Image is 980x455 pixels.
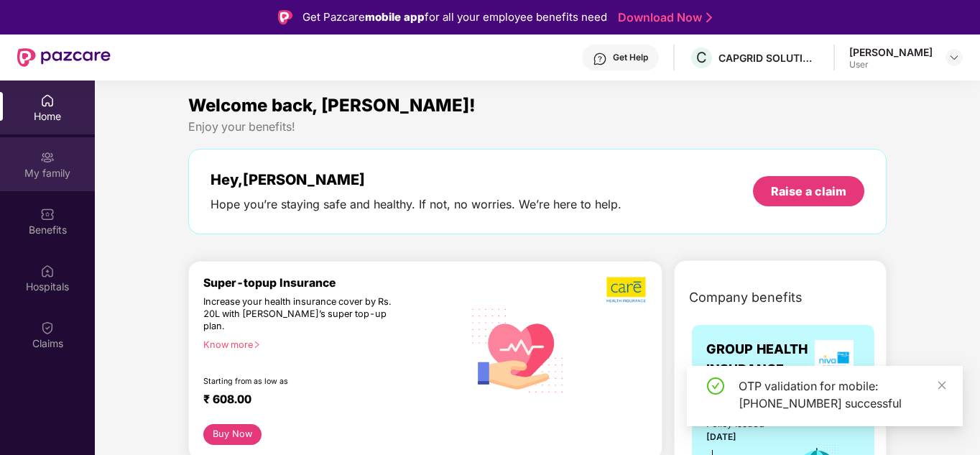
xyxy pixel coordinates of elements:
[40,264,55,278] img: svg+xml;base64,PHN2ZyBpZD0iSG9zcGl0YWxzIiB4bWxucz0iaHR0cDovL3d3dy53My5vcmcvMjAwMC9zdmciIHdpZHRoPS...
[706,10,712,25] img: Stroke
[253,341,261,349] span: right
[278,10,292,24] img: Logo
[948,52,960,63] img: svg+xml;base64,PHN2ZyBpZD0iRHJvcGRvd24tMzJ4MzIiIHhtbG5zPSJodHRwOi8vd3d3LnczLm9yZy8yMDAwL3N2ZyIgd2...
[203,276,463,290] div: Super-topup Insurance
[593,52,607,66] img: svg+xml;base64,PHN2ZyBpZD0iSGVscC0zMngzMiIgeG1sbnM9Imh0dHA6Ly93d3cudzMub3JnLzIwMDAvc3ZnIiB3aWR0aD...
[706,431,736,442] span: [DATE]
[696,49,707,66] span: C
[40,150,55,165] img: svg+xml;base64,PHN2ZyB3aWR0aD0iMjAiIGhlaWdodD0iMjAiIHZpZXdCb3g9IjAgMCAyMCAyMCIgZmlsbD0ibm9uZSIgeG...
[771,183,846,199] div: Raise a claim
[203,392,448,410] div: ₹ 608.00
[718,51,819,65] div: CAPGRID SOLUTIONS PRIVATE LIMITED
[188,95,476,116] span: Welcome back, [PERSON_NAME]!
[618,10,708,25] a: Download Now
[203,424,262,445] button: Buy Now
[815,340,854,379] img: insurerLogo
[739,377,946,412] div: OTP validation for mobile: [PHONE_NUMBER] successful
[40,321,55,335] img: svg+xml;base64,PHN2ZyBpZD0iQ2xhaW0iIHhtbG5zPSJodHRwOi8vd3d3LnczLm9yZy8yMDAwL3N2ZyIgd2lkdGg9IjIwIi...
[17,48,111,67] img: New Pazcare Logo
[211,171,621,188] div: Hey, [PERSON_NAME]
[203,296,400,333] div: Increase your health insurance cover by Rs. 20L with [PERSON_NAME]’s super top-up plan.
[463,293,574,406] img: svg+xml;base64,PHN2ZyB4bWxucz0iaHR0cDovL3d3dy53My5vcmcvMjAwMC9zdmciIHhtbG5zOnhsaW5rPSJodHRwOi8vd3...
[211,197,621,212] div: Hope you’re staying safe and healthy. If not, no worries. We’re here to help.
[40,93,55,108] img: svg+xml;base64,PHN2ZyBpZD0iSG9tZSIgeG1sbnM9Imh0dHA6Ly93d3cudzMub3JnLzIwMDAvc3ZnIiB3aWR0aD0iMjAiIG...
[606,276,647,303] img: b5dec4f62d2307b9de63beb79f102df3.png
[40,207,55,221] img: svg+xml;base64,PHN2ZyBpZD0iQmVuZWZpdHMiIHhtbG5zPSJodHRwOi8vd3d3LnczLm9yZy8yMDAwL3N2ZyIgd2lkdGg9Ij...
[203,377,402,387] div: Starting from as low as
[707,377,724,395] span: check-circle
[302,9,607,26] div: Get Pazcare for all your employee benefits need
[203,339,454,349] div: Know more
[613,52,648,63] div: Get Help
[188,119,887,134] div: Enjoy your benefits!
[849,59,933,70] div: User
[365,10,425,24] strong: mobile app
[937,380,947,390] span: close
[706,339,808,380] span: GROUP HEALTH INSURANCE
[849,45,933,59] div: [PERSON_NAME]
[689,288,803,308] span: Company benefits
